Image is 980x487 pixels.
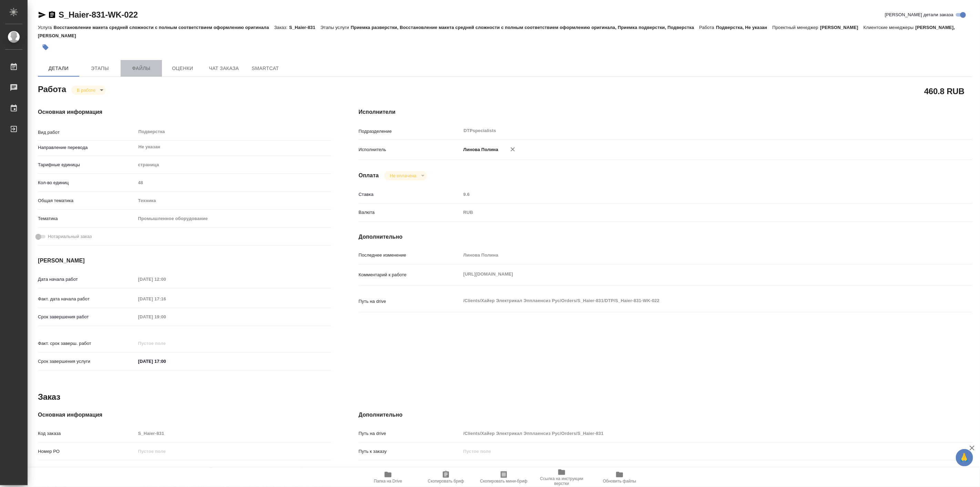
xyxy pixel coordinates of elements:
p: Подразделение [359,128,461,135]
p: Последнее изменение [359,252,461,259]
button: Папка на Drive [359,468,417,487]
input: ✎ Введи что-нибудь [136,356,196,366]
span: SmartCat [249,64,282,73]
input: Пустое поле [461,446,921,456]
button: Скопировать бриф [417,468,475,487]
p: Клиентские менеджеры [864,25,916,30]
p: Комментарий к работе [359,271,461,278]
p: Приемка разверстки, Восстановление макета средней сложности с полным соответствием оформлению ори... [351,25,699,30]
span: Обновить файлы [603,479,636,484]
p: Вид работ [38,129,136,136]
h4: Основная информация [38,108,331,116]
a: S_Haier-831-WK-022 [59,10,138,19]
p: Тематика [38,215,136,222]
span: Файлы [125,64,158,73]
input: Пустое поле [136,274,196,284]
h4: Оплата [359,171,379,180]
p: Код заказа [38,430,136,437]
p: Дата начала работ [38,276,136,283]
a: S_Haier-831 (1) [491,467,524,472]
span: 🙏 [959,450,970,465]
input: Пустое поле [136,178,331,188]
input: Пустое поле [136,312,196,322]
h4: Основная информация [38,411,331,419]
input: Пустое поле [136,446,331,456]
span: [PERSON_NAME] детали заказа [885,11,953,18]
h4: Дополнительно [359,411,972,419]
p: Этапы услуги [320,25,351,30]
span: Ссылка на инструкции верстки [537,476,586,486]
p: Восстановление макета средней сложности с полным соответствием оформлению оригинала [53,25,274,30]
button: Скопировать ссылку [48,11,56,19]
p: Тарифные единицы [38,161,136,168]
button: Добавить тэг [38,40,53,55]
span: Скопировать бриф [428,479,464,484]
button: Скопировать ссылку для ЯМессенджера [38,11,46,19]
p: Факт. срок заверш. работ [38,340,136,347]
input: Пустое поле [136,428,331,438]
p: Путь на drive [359,430,461,437]
button: Ссылка на инструкции верстки [533,468,591,487]
input: Пустое поле [461,428,921,438]
h4: Исполнители [359,108,972,116]
p: Срок завершения услуги [38,358,136,365]
p: Путь на drive [359,298,461,305]
span: Чат заказа [207,64,241,73]
span: Оценки [166,64,199,73]
p: S_Haier-831 [289,25,320,30]
span: Папка на Drive [374,479,402,484]
div: Техника [136,195,331,207]
p: Срок завершения работ [38,314,136,320]
button: Обновить файлы [591,468,649,487]
button: 🙏 [956,449,973,466]
span: Детали [42,64,75,73]
div: В работе [71,86,106,95]
p: Направление перевода [38,144,136,151]
button: Удалить исполнителя [505,142,520,157]
div: RUB [461,207,921,218]
input: Пустое поле [136,294,196,304]
textarea: /Clients/Хайер Электрикал Эпплаенсиз Рус/Orders/S_Haier-831/DTP/S_Haier-831-WK-022 [461,295,921,307]
p: Услуга [38,25,53,30]
p: Путь к заказу [359,448,461,455]
h2: Заказ [38,391,60,402]
p: Общая тематика [38,197,136,204]
p: Проекты Smartcat [359,466,461,473]
input: Пустое поле [461,250,921,260]
span: Нотариальный заказ [48,233,92,240]
h2: 460.8 RUB [924,85,964,97]
p: Проектный менеджер [773,25,820,30]
p: Номер РО [38,448,136,455]
p: Факт. дата начала работ [38,296,136,302]
p: Вид услуги [38,466,136,473]
h4: Дополнительно [359,233,972,241]
p: Работа [699,25,716,30]
span: Этапы [83,64,116,73]
textarea: [URL][DOMAIN_NAME] [461,268,921,280]
p: Ставка [359,191,461,198]
p: Заказ: [274,25,289,30]
div: страница [136,159,331,171]
button: В работе [75,87,98,93]
span: Скопировать мини-бриф [480,479,527,484]
input: Пустое поле [136,338,196,348]
p: Кол-во единиц [38,179,136,186]
h4: [PERSON_NAME] [38,257,331,265]
button: Не оплачена [388,173,418,179]
p: Подверстка, Не указан [716,25,773,30]
p: Исполнитель [359,146,461,153]
a: S_Haier-831, [461,467,489,472]
input: Пустое поле [461,189,921,199]
div: Промышленное оборудование [136,213,331,225]
h2: Работа [38,82,66,95]
div: В работе [384,171,427,180]
p: Линова Полина [461,146,499,153]
input: Пустое поле [136,464,331,474]
button: Скопировать мини-бриф [475,468,533,487]
p: [PERSON_NAME] [820,25,864,30]
p: Валюта [359,209,461,216]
